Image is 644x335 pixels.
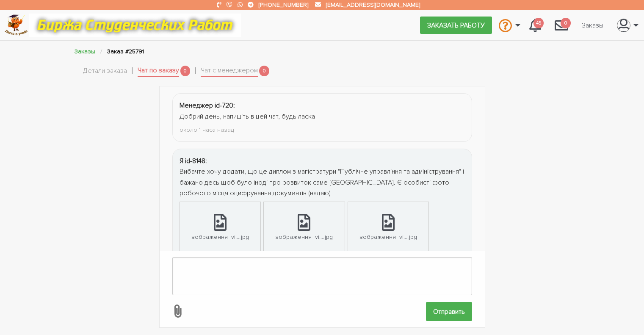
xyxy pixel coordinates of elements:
a: Заказы [575,17,610,33]
a: 0 [548,14,575,36]
input: Отправить [426,302,472,321]
div: Добрий день, напишіть в цей чат, будь ласка [180,111,465,122]
a: Заказать работу [420,17,492,33]
span: 45 [533,18,544,28]
div: зображення_vi....jpg [275,232,333,242]
strong: Я id-8148: [180,157,207,165]
a: Чат по заказу [138,65,179,77]
span: 0 [259,66,269,76]
a: зображення_vi....jpg [348,202,428,253]
img: motto-12e01f5a76059d5f6a28199ef077b1f78e012cfde436ab5cf1d4517935686d32.gif [29,14,241,37]
div: около 1 часа назад [180,125,465,135]
div: зображення_vi....jpg [359,232,417,242]
img: logo-c4363faeb99b52c628a42810ed6dfb4293a56d4e4775eb116515dfe7f33672af.png [5,14,28,36]
a: Детали заказа [83,66,127,77]
a: 45 [522,14,548,36]
a: зображення_vi....jpg [180,202,260,253]
a: [PHONE_NUMBER] [259,1,308,8]
span: 0 [180,66,191,76]
strong: Менеджер id-720: [180,101,235,110]
li: Заказ #25791 [107,47,144,56]
a: Чат с менеджером [201,65,258,77]
div: зображення_vi....jpg [191,232,249,242]
a: зображення_vi....jpg [264,202,344,253]
a: [EMAIL_ADDRESS][DOMAIN_NAME] [326,1,420,8]
div: Вибачте хочу додати, що це диплом з магістратури "Публічне управління та адміністрування" і бажан... [180,166,465,199]
a: Заказы [75,48,95,55]
span: 0 [561,18,571,28]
